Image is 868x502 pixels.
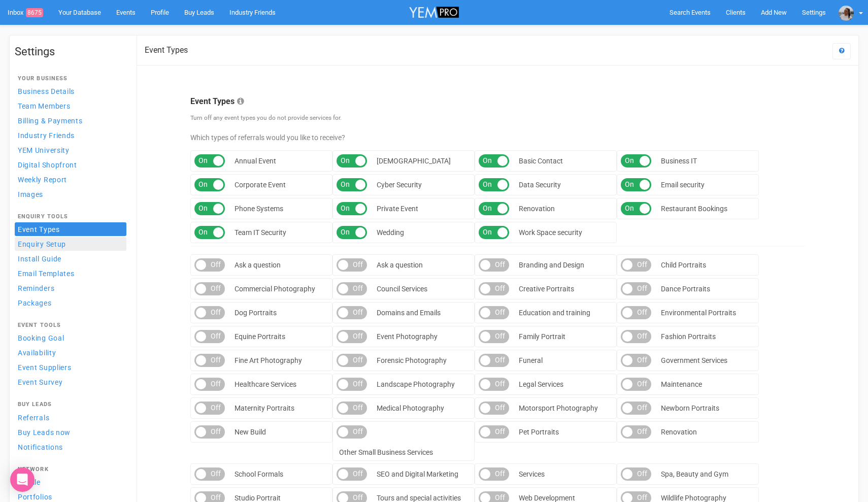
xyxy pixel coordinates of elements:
div: Private Event [377,202,418,216]
div: Cyber Security [377,178,422,192]
div: SEO and Digital Marketing [377,467,458,481]
div: Restaurant Bookings [661,202,727,216]
span: Search Events [670,9,711,16]
h4: Your Business [18,76,123,82]
div: Basic Contact [519,154,563,168]
a: Referrals [15,411,126,424]
span: Enquiry Setup [18,240,66,248]
div: Phone Systems [235,202,283,216]
div: Maternity Portraits [235,401,294,415]
div: Renovation [661,425,697,439]
span: Images [18,190,43,198]
div: Government Services [661,353,727,367]
a: Weekly Report [15,173,126,186]
span: Booking Goal [18,334,64,342]
div: Ask a question [377,258,423,272]
div: Corporate Event [235,178,286,192]
span: Weekly Report [18,176,67,184]
div: School Formals [235,467,283,481]
div: Healthcare Services [235,377,296,391]
div: Business IT [661,154,697,168]
div: Open Intercom Messenger [10,467,35,492]
div: New Build [235,425,266,439]
a: Profile [15,475,126,489]
span: Notifications [18,443,63,451]
a: Availability [15,346,126,359]
a: Billing & Payments [15,114,126,127]
div: Medical Photography [377,401,444,415]
a: Digital Shopfront [15,158,126,172]
a: Reminders [15,281,126,295]
span: YEM University [18,146,70,154]
a: Industry Friends [15,128,126,142]
div: Creative Portraits [519,282,574,296]
div: Landscape Photography [377,377,455,391]
a: Enquiry Setup [15,237,126,251]
h2: Event Types [145,46,188,55]
div: Event Photography [377,329,438,344]
div: Pet Portraits [519,425,559,439]
div: Renovation [519,202,555,216]
a: Team Members [15,99,126,113]
div: Forensic Photography [377,353,447,367]
div: Motorsport Photography [519,401,598,415]
span: 8675 [26,8,43,17]
span: Digital Shopfront [18,161,77,169]
div: Dog Portraits [235,306,277,320]
div: Team IT Security [235,225,286,240]
div: Newborn Portraits [661,401,719,415]
div: Branding and Design [519,258,584,272]
span: Packages [18,299,52,307]
h4: Network [18,466,123,473]
div: Funeral [519,353,543,367]
div: Education and training [519,306,590,320]
div: Ask a question [235,258,281,272]
span: Team Members [18,102,70,110]
a: Buy Leads now [15,425,126,439]
div: Services [519,467,545,481]
div: Fine Art Photography [235,353,302,367]
div: Maintenance [661,377,702,391]
a: Packages [15,296,126,310]
a: Notifications [15,440,126,454]
div: Family Portrait [519,329,565,344]
a: Install Guide [15,252,126,265]
span: Availability [18,349,56,357]
p: Which types of referrals would you like to receive? [190,132,806,143]
span: Event Survey [18,378,62,386]
span: Business Details [18,87,75,95]
a: Booking Goal [15,331,126,345]
span: Event Suppliers [18,363,72,372]
a: YEM University [15,143,126,157]
div: Legal Services [519,377,563,391]
a: Business Details [15,84,126,98]
span: Clients [726,9,746,16]
div: [DEMOGRAPHIC_DATA] [377,154,451,168]
small: Turn off any event types you do not provide services for. [190,114,342,121]
span: Reminders [18,284,54,292]
div: Other Small Business Services [339,445,433,457]
div: Annual Event [235,154,276,168]
div: Commercial Photography [235,282,315,296]
span: Event Types [18,225,60,233]
a: Event Suppliers [15,360,126,374]
span: Email Templates [18,270,75,278]
img: open-uri20190211-4-hbmqyd [839,6,854,21]
div: Council Services [377,282,427,296]
div: Email security [661,178,705,192]
div: Fashion Portraits [661,329,716,344]
div: Data Security [519,178,561,192]
h4: Enquiry Tools [18,214,123,220]
legend: Event Types [190,96,806,108]
div: Wedding [377,225,404,240]
div: Environmental Portraits [661,306,736,320]
div: Equine Portraits [235,329,285,344]
div: Domains and Emails [377,306,441,320]
span: Install Guide [18,255,61,263]
div: Work Space security [519,225,582,240]
a: Images [15,187,126,201]
a: Event Survey [15,375,126,389]
h1: Settings [15,46,126,58]
span: Billing & Payments [18,117,83,125]
a: Event Types [15,222,126,236]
